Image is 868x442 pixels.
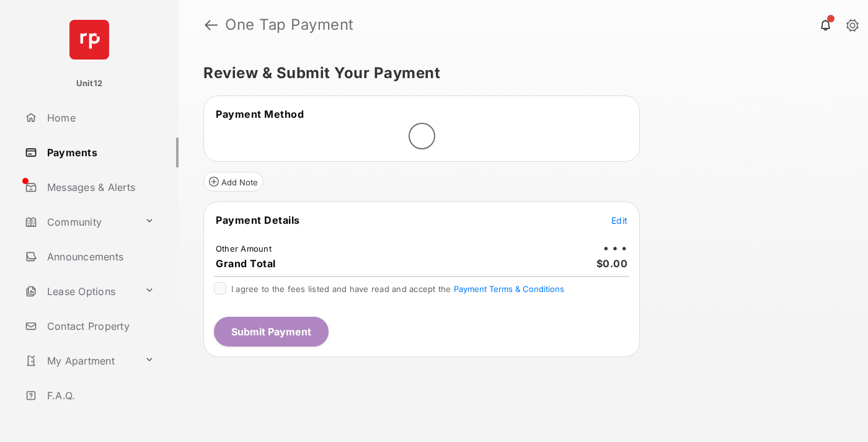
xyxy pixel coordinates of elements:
[20,381,179,410] a: F.A.Q.
[215,243,272,254] td: Other Amount
[225,17,354,32] strong: One Tap Payment
[76,77,103,90] p: Unit12
[20,276,139,306] a: Lease Options
[596,257,628,270] span: $0.00
[20,311,179,341] a: Contact Property
[454,284,564,294] button: I agree to the fees listed and have read and accept the
[20,346,139,376] a: My Apartment
[214,317,329,347] button: Submit Payment
[20,138,179,167] a: Payments
[69,20,109,60] img: svg+xml;base64,PHN2ZyB4bWxucz0iaHR0cDovL3d3dy53My5vcmcvMjAwMC9zdmciIHdpZHRoPSI2NCIgaGVpZ2h0PSI2NC...
[20,207,139,237] a: Community
[20,103,179,133] a: Home
[216,214,300,226] span: Payment Details
[611,214,627,226] button: Edit
[231,284,564,294] span: I agree to the fees listed and have read and accept the
[203,172,263,192] button: Add Note
[20,172,179,202] a: Messages & Alerts
[216,108,304,120] span: Payment Method
[203,66,833,81] h5: Review & Submit Your Payment
[216,257,276,270] span: Grand Total
[20,242,179,272] a: Announcements
[611,215,627,226] span: Edit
